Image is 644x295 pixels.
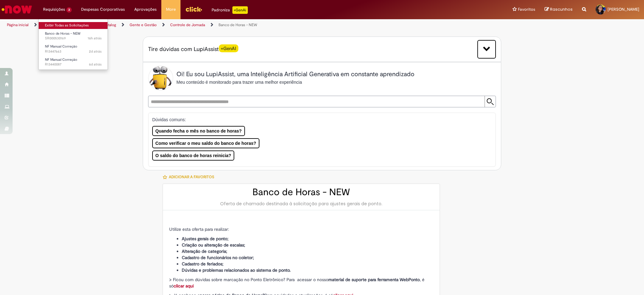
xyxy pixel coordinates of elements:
div: Padroniza [212,6,248,14]
time: 22/08/2025 14:17:41 [89,62,102,67]
p: > Ficou com dúvidas sobre marcação no Ponto Eletrônico? Para acessar o nosso , é só [169,276,433,289]
img: Lupi [148,65,173,91]
img: click_logo_yellow_360x200.png [185,4,202,14]
span: 2d atrás [89,49,102,54]
span: [PERSON_NAME] [608,7,639,12]
button: Adicionar a Favoritos [163,170,218,184]
h2: Oi! Eu sou LupiAssist, uma Inteligência Artificial Generativa em constante aprendizado [176,71,414,78]
a: clicar aqui [174,283,194,289]
strong: material de suporte para ferramenta WebPonto [328,277,420,282]
strong: Criação ou alteração de escalas; [182,242,245,248]
h2: Banco de Horas - NEW [169,187,433,197]
span: 6d atrás [89,62,102,67]
strong: Cadastro de feriados; [182,261,224,267]
a: Controle de Jornada [170,22,205,27]
span: Tire dúvidas com LupiAssist [148,45,238,53]
img: ServiceNow [1,3,33,16]
button: Como verificar o meu saldo do banco de horas? [152,138,259,148]
span: Despesas Corporativas [81,6,125,13]
span: Favoritos [518,6,535,13]
span: Requisições [43,6,65,13]
span: NF Manual Correção [45,57,77,62]
span: 3 [66,7,72,13]
span: Adicionar a Favoritos [169,174,214,179]
p: Dúvidas comuns: [152,116,482,123]
ul: Trilhas de página [5,19,425,31]
span: R13447663 [45,49,102,54]
strong: Ajustes gerais de ponto; [182,236,229,241]
span: Aprovações [134,6,157,13]
span: More [166,6,176,13]
span: Banco de Horas - NEW [45,31,80,36]
a: Aberto SR000530169 : Banco de Horas - NEW [39,30,108,42]
button: Quando fecha o mês no banco de horas? [152,126,245,136]
time: 27/08/2025 16:16:12 [88,36,102,41]
input: Submit [485,96,496,107]
button: O saldo do banco de horas reinicia? [152,150,234,161]
a: Aberto R13447663 : NF Manual Correção [39,43,108,55]
span: SR000530169 [45,36,102,41]
a: Exibir Todas as Solicitações [39,22,108,29]
ul: Requisições [38,19,108,70]
span: Rascunhos [550,6,573,12]
strong: Cadastro de funcionários no coletor; [182,255,254,260]
a: Página inicial [7,22,29,27]
span: +GenAI [219,44,238,52]
time: 26/08/2025 11:05:55 [89,49,102,54]
strong: Alteração de categoria; [182,248,227,254]
span: Meu conteúdo é monitorado para trazer uma melhor experiência [176,80,302,85]
a: Banco de Horas - NEW [219,22,257,27]
div: Oferta de chamado destinada à solicitação para ajustes gerais de ponto. [169,201,433,207]
a: Gente e Gestão [130,22,157,27]
strong: Dúvidas e problemas relacionados ao sistema de ponto. [182,267,291,273]
a: Aberto R13440087 : NF Manual Correção [39,56,108,68]
a: Rascunhos [545,7,573,13]
span: NF Manual Correção [45,44,77,49]
p: +GenAi [232,6,248,14]
span: R13440087 [45,62,102,67]
span: Utilize esta oferta para realizar: [169,226,229,232]
span: 16h atrás [88,36,102,41]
